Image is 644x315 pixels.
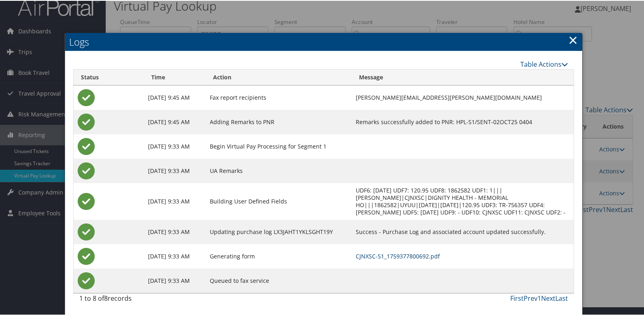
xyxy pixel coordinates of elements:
[65,32,582,50] h2: Logs
[352,219,574,243] td: Success - Purchase Log and associated account updated successfully.
[206,268,352,292] td: Queued to fax service
[356,252,440,259] a: CJNXSC-S1_1759377800692.pdf
[144,182,206,219] td: [DATE] 9:33 AM
[352,182,574,219] td: UDF6: [DATE] UDF7: 120.95 UDF8: 1862582 UDF1: 1|||[PERSON_NAME]|CJNXSC|DIGNITY HEALTH - MEMORIAL ...
[144,109,206,133] td: [DATE] 9:45 AM
[144,133,206,158] td: [DATE] 9:33 AM
[206,133,352,158] td: Begin Virtual Pay Processing for Segment 1
[524,293,537,302] a: Prev
[144,158,206,182] td: [DATE] 9:33 AM
[144,219,206,243] td: [DATE] 9:33 AM
[568,31,578,47] a: Close
[352,69,574,85] th: Message: activate to sort column ascending
[79,293,192,306] div: 1 to 8 of records
[144,268,206,292] td: [DATE] 9:33 AM
[144,85,206,109] td: [DATE] 9:45 AM
[520,59,568,68] a: Table Actions
[541,293,555,302] a: Next
[537,293,541,302] a: 1
[144,243,206,268] td: [DATE] 9:33 AM
[510,293,524,302] a: First
[206,109,352,133] td: Adding Remarks to PNR
[352,85,574,109] td: [PERSON_NAME][EMAIL_ADDRESS][PERSON_NAME][DOMAIN_NAME]
[104,293,108,302] span: 8
[74,69,144,85] th: Status: activate to sort column ascending
[206,69,352,85] th: Action: activate to sort column ascending
[144,69,206,85] th: Time: activate to sort column ascending
[352,109,574,133] td: Remarks successfully added to PNR: HPL-S1/SENT-02OCT25 0404
[206,243,352,268] td: Generating form
[555,293,568,302] a: Last
[206,85,352,109] td: Fax report recipients
[206,219,352,243] td: Updating purchase log LX3JAHT1YKLSGHT19Y
[206,182,352,219] td: Building User Defined Fields
[206,158,352,182] td: UA Remarks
